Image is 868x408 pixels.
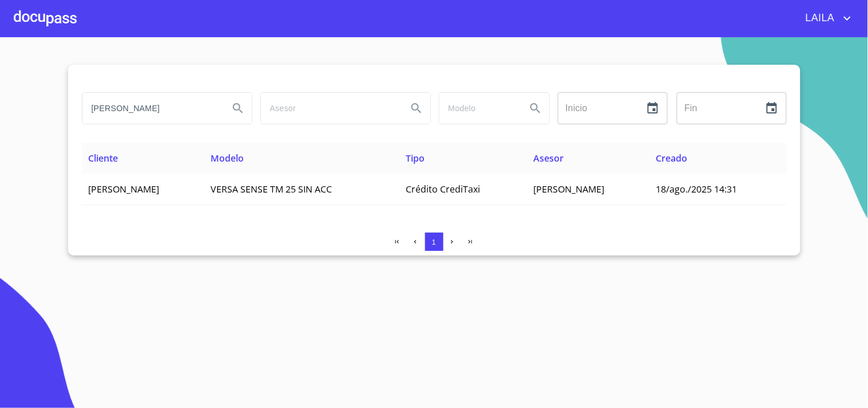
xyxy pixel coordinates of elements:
[82,93,220,124] input: search
[425,233,443,251] button: 1
[403,95,430,122] button: Search
[797,9,841,28] span: LAILA
[432,238,436,246] span: 1
[89,183,160,195] span: [PERSON_NAME]
[533,152,564,164] span: Asesor
[656,183,737,195] span: 18/ago./2025 14:31
[439,93,517,124] input: search
[522,95,549,122] button: Search
[224,95,252,122] button: Search
[261,93,398,124] input: search
[797,9,854,28] button: account of current user
[656,152,687,164] span: Creado
[533,183,604,195] span: [PERSON_NAME]
[89,152,118,164] span: Cliente
[211,183,332,195] span: VERSA SENSE TM 25 SIN ACC
[406,152,425,164] span: Tipo
[406,183,481,195] span: Crédito CrediTaxi
[211,152,244,164] span: Modelo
